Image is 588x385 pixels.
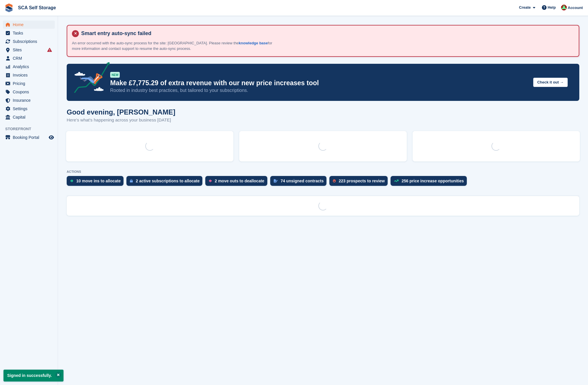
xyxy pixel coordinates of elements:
[5,126,58,132] span: Storefront
[13,133,48,141] span: Booking Portal
[391,176,470,189] a: 256 price increase opportunities
[13,21,48,29] span: Home
[281,179,324,183] div: 74 unsigned contracts
[126,176,205,189] a: 2 active subscriptions to allocate
[3,133,55,141] a: menu
[67,170,579,174] p: ACTIONS
[16,3,58,12] a: SCA Self Storage
[13,29,48,37] span: Tasks
[3,370,63,382] p: Signed in successfully.
[13,88,48,96] span: Coupons
[67,108,175,116] h1: Good evening, [PERSON_NAME]
[13,71,48,79] span: Invoices
[13,54,48,62] span: CRM
[13,63,48,71] span: Analytics
[13,96,48,104] span: Insurance
[69,62,110,95] img: price-adjustments-announcement-icon-8257ccfd72463d97f412b2fc003d46551f7dbcb40ab6d574587a9cd5c0d94...
[3,21,55,29] a: menu
[402,179,464,183] div: 256 price increase opportunities
[3,63,55,71] a: menu
[110,79,529,87] p: Make £7,775.29 of extra revenue with our new price increases tool
[548,5,556,10] span: Help
[239,41,268,45] a: knowledge base
[136,179,199,183] div: 2 active subscriptions to allocate
[329,176,391,189] a: 223 prospects to review
[67,176,126,189] a: 10 move ins to allocate
[67,117,175,124] p: Here's what's happening across your business [DATE]
[3,79,55,88] a: menu
[48,134,55,141] a: Preview store
[215,179,264,183] div: 2 move outs to deallocate
[3,88,55,96] a: menu
[13,79,48,88] span: Pricing
[394,179,399,182] img: price_increase_opportunities-93ffe204e8149a01c8c9dc8f82e8f89637d9d84a8eef4429ea346261dce0b2c0.svg
[209,179,212,183] img: move_outs_to_deallocate_icon-f764333ba52eb49d3ac5e1228854f67142a1ed5810a6f6cc68b1a99e826820c5.svg
[561,5,567,10] img: Dale Chapman
[519,5,531,10] span: Create
[3,29,55,37] a: menu
[333,179,336,183] img: prospect-51fa495bee0391a8d652442698ab0144808aea92771e9ea1ae160a38d050c398.svg
[110,72,120,78] div: NEW
[130,179,133,183] img: active_subscription_to_allocate_icon-d502201f5373d7db506a760aba3b589e785aa758c864c3986d89f69b8ff3...
[274,179,278,183] img: contract_signature_icon-13c848040528278c33f63329250d36e43548de30e8caae1d1a13099fd9432cc5.svg
[110,87,529,94] p: Rooted in industry best practices, but tailored to your subscriptions.
[270,176,330,189] a: 74 unsigned contracts
[13,113,48,121] span: Capital
[568,5,583,11] span: Account
[3,54,55,62] a: menu
[3,113,55,121] a: menu
[3,96,55,104] a: menu
[205,176,270,189] a: 2 move outs to deallocate
[339,179,385,183] div: 223 prospects to review
[3,46,55,54] a: menu
[72,40,275,52] p: An error occurred with the auto-sync process for the site: [GEOGRAPHIC_DATA]. Please review the f...
[13,37,48,46] span: Subscriptions
[3,105,55,113] a: menu
[79,30,574,37] h4: Smart entry auto-sync failed
[3,37,55,46] a: menu
[533,78,568,87] button: Check it out →
[5,3,13,12] img: stora-icon-8386f47178a22dfd0bd8f6a31ec36ba5ce8667c1dd55bd0f319d3a0aa187defe.svg
[47,48,52,52] i: Smart entry sync failures have occurred
[13,46,48,54] span: Sites
[13,105,48,113] span: Settings
[3,71,55,79] a: menu
[76,179,121,183] div: 10 move ins to allocate
[70,179,73,183] img: move_ins_to_allocate_icon-fdf77a2bb77ea45bf5b3d319d69a93e2d87916cf1d5bf7949dd705db3b84f3ca.svg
